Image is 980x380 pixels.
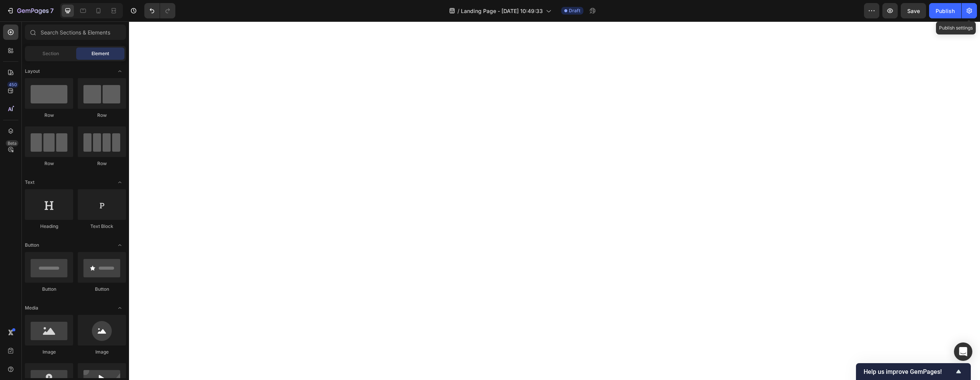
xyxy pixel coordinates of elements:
[25,305,38,311] span: Media
[461,7,543,15] span: Landing Page - [DATE] 10:49:33
[42,50,59,57] span: Section
[78,286,126,293] div: Button
[114,176,126,188] span: Toggle open
[25,349,73,355] div: Image
[78,112,126,119] div: Row
[7,82,18,88] div: 450
[78,160,126,167] div: Row
[50,6,54,15] p: 7
[25,160,73,167] div: Row
[6,140,18,146] div: Beta
[907,8,920,14] span: Save
[901,3,926,18] button: Save
[114,239,126,251] span: Toggle open
[25,223,73,230] div: Heading
[91,50,109,57] span: Element
[25,112,73,119] div: Row
[114,302,126,314] span: Toggle open
[864,368,954,375] span: Help us improve GemPages!
[25,68,40,75] span: Layout
[954,342,972,361] div: Open Intercom Messenger
[929,3,961,18] button: Publish
[25,242,39,249] span: Button
[569,7,580,14] span: Draft
[78,223,126,230] div: Text Block
[3,3,57,18] button: 7
[129,21,980,380] iframe: Design area
[936,7,955,15] div: Publish
[457,7,459,15] span: /
[78,349,126,355] div: Image
[25,25,126,40] input: Search Sections & Elements
[864,367,963,376] button: Show survey - Help us improve GemPages!
[144,3,175,18] div: Undo/Redo
[114,65,126,77] span: Toggle open
[25,286,73,293] div: Button
[25,179,34,186] span: Text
